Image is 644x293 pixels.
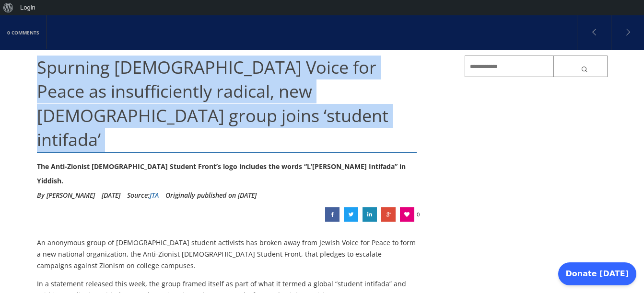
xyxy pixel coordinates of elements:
[325,207,340,222] a: Spurning Jewish Voice for Peace as insufficiently radical, new Jewish group joins ‘student intifada’
[37,188,95,203] li: By [PERSON_NAME]
[381,207,396,222] a: Spurning Jewish Voice for Peace as insufficiently radical, new Jewish group joins ‘student intifada’
[37,159,417,188] div: The Anti-Zionist [DEMOGRAPHIC_DATA] Student Front’s logo includes the words “L’[PERSON_NAME] Inti...
[102,188,120,203] li: [DATE]
[150,191,159,200] a: JTA
[165,188,257,203] li: Originally published on [DATE]
[344,207,358,222] a: Spurning Jewish Voice for Peace as insufficiently radical, new Jewish group joins ‘student intifada’
[37,237,417,271] p: An anonymous group of [DEMOGRAPHIC_DATA] student activists has broken away from Jewish Voice for ...
[363,207,377,222] a: Spurning Jewish Voice for Peace as insufficiently radical, new Jewish group joins ‘student intifada’
[127,188,159,203] div: Source:
[417,207,420,222] span: 0
[37,56,388,151] span: Spurning [DEMOGRAPHIC_DATA] Voice for Peace as insufficiently radical, new [DEMOGRAPHIC_DATA] gro...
